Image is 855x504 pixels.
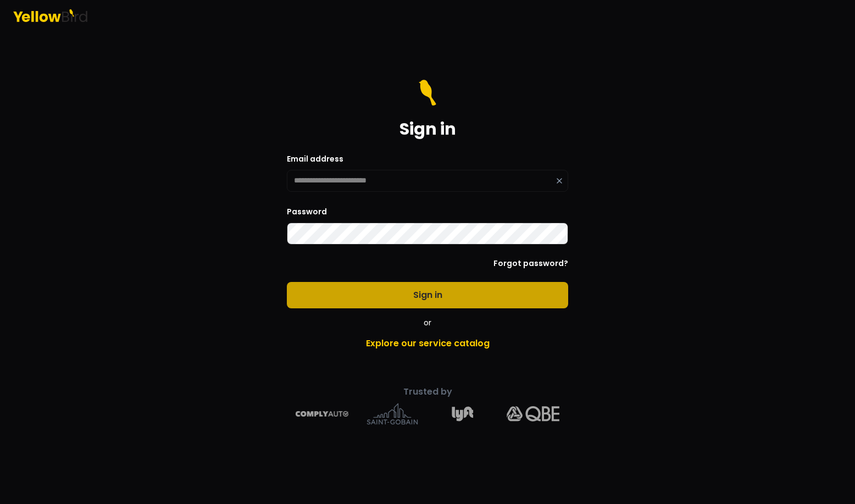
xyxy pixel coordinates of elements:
button: Sign in [287,282,568,308]
h1: Sign in [399,119,456,139]
label: Password [287,206,327,217]
span: or [424,317,431,328]
a: Explore our service catalog [234,333,621,355]
p: Trusted by [234,385,621,398]
label: Email address [287,153,343,164]
a: Forgot password? [493,258,568,269]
